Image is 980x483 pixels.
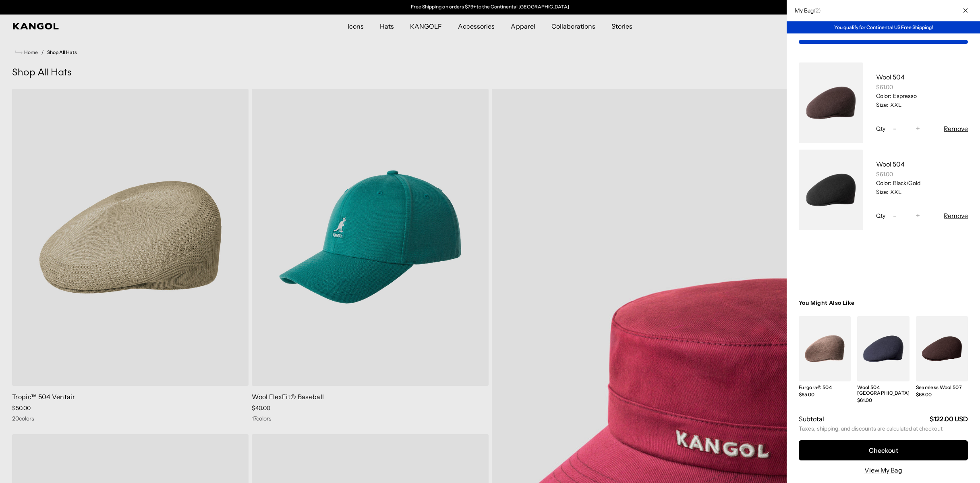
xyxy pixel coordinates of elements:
[891,179,920,187] dd: Black/Gold
[876,212,885,219] span: Qty
[876,92,891,100] dt: Color:
[889,188,901,196] dd: XXL
[901,211,912,221] input: Quantity for Wool 504
[912,211,924,221] button: +
[787,21,980,33] div: You qualify for Continental US Free Shipping!
[876,160,905,168] a: Wool 504
[930,415,968,423] strong: $122.00 USD
[876,179,891,187] dt: Color:
[876,83,968,91] div: $61.00
[889,101,901,108] dd: XXL
[876,171,968,178] div: $61.00
[916,210,920,221] span: +
[912,124,924,133] button: +
[799,414,824,423] h2: Subtotal
[857,384,910,396] a: Wool 504 [GEOGRAPHIC_DATA]
[799,440,968,460] button: Checkout
[791,7,821,14] h2: My Bag
[799,425,968,432] small: Taxes, shipping, and discounts are calculated at checkout
[876,101,889,108] dt: Size:
[876,188,889,196] dt: Size:
[916,123,920,134] span: +
[916,391,932,398] span: $68.00
[799,299,968,316] h3: You Might Also Like
[944,211,968,221] button: Remove Wool 504 - Black/Gold / XXL
[814,7,821,14] span: ( )
[889,124,901,133] button: -
[876,73,905,81] a: Wool 504
[857,397,872,403] span: $61.00
[901,124,912,133] input: Quantity for Wool 504
[816,7,818,14] span: 2
[799,391,814,398] span: $65.00
[916,384,962,390] a: Seamless Wool 507
[944,124,968,133] button: Remove Wool 504 - Espresso / XXL
[889,211,901,221] button: -
[891,92,917,100] dd: Espresso
[864,465,902,475] a: View My Bag
[876,125,885,132] span: Qty
[893,210,897,221] span: -
[799,384,832,390] a: Furgora® 504
[893,123,897,134] span: -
